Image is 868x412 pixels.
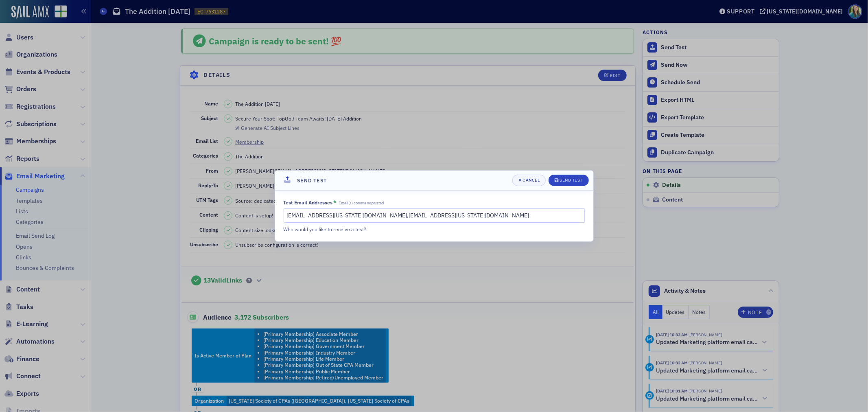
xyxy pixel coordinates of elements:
button: Send Test [549,175,589,186]
h4: Send Test [297,177,327,184]
button: Cancel [512,175,546,186]
span: Email(s) comma seperated [339,201,384,206]
div: Cancel [523,178,540,182]
div: Test Email Addresses [284,199,333,206]
div: Send Test [560,178,583,182]
div: Who would you like to receive a test? [284,226,557,233]
abbr: This field is required [333,199,337,205]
